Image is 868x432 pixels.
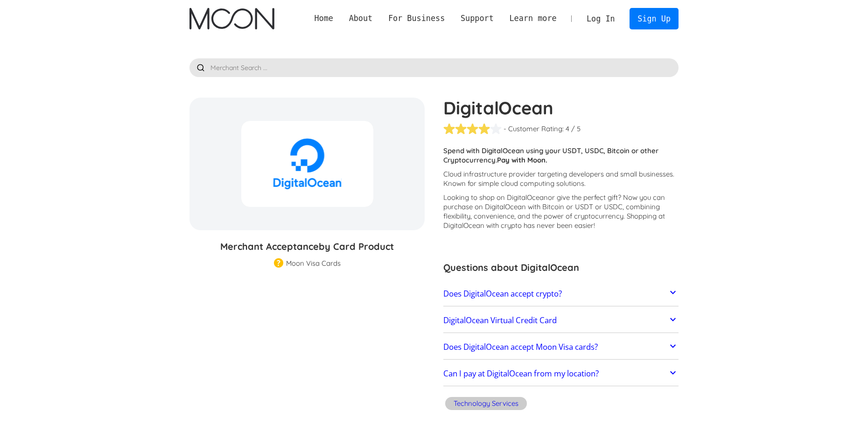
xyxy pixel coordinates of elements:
[443,316,557,325] h2: DigitalOcean Virtual Credit Card
[443,170,679,188] p: Cloud infrastructure provider targeting developers and small businesses. Known for simple cloud c...
[307,13,341,24] a: Home
[443,396,529,414] a: Technology Services
[443,284,679,304] a: Does DigitalOcean accept crypto?
[341,13,380,24] div: About
[319,241,394,252] span: by Card Product
[502,13,565,24] div: Learn more
[504,124,564,134] div: - Customer Rating:
[566,124,569,134] div: 4
[443,98,679,118] h1: DigitalOcean
[548,193,618,202] span: or give the perfect gift
[380,13,453,24] div: For Business
[571,124,581,134] div: / 5
[189,58,679,77] input: Merchant Search ...
[630,8,678,29] a: Sign Up
[579,8,623,29] a: Log In
[443,337,679,357] a: Does DigitalOcean accept Moon Visa cards?
[388,13,445,24] div: For Business
[443,369,599,378] h2: Can I pay at DigitalOcean from my location?
[189,8,274,29] img: Moon Logo
[509,13,556,24] div: Learn more
[189,240,425,254] h3: Merchant Acceptance
[443,342,598,352] h2: Does DigitalOcean accept Moon Visa cards?
[443,261,679,275] h3: Questions about DigitalOcean
[453,13,501,24] div: Support
[443,311,679,330] a: DigitalOcean Virtual Credit Card
[497,156,547,164] strong: Pay with Moon.
[189,8,274,29] a: home
[443,193,679,230] p: Looking to shop on DigitalOcean ? Now you can purchase on DigitalOcean with Bitcoin or USDT or US...
[443,146,679,165] p: Spend with DigitalOcean using your USDT, USDC, Bitcoin or other Cryptocurrency.
[443,364,679,384] a: Can I pay at DigitalOcean from my location?
[443,289,562,298] h2: Does DigitalOcean accept crypto?
[461,13,494,24] div: Support
[454,399,518,408] div: Technology Services
[286,259,341,268] div: Moon Visa Cards
[349,13,373,24] div: About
